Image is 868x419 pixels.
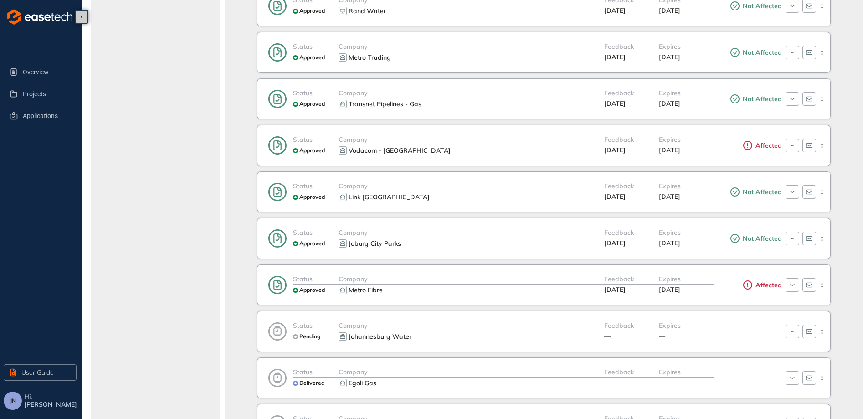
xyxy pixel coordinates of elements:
[740,95,782,103] span: Not Affected
[23,63,69,81] span: Overview
[753,281,782,289] span: Affected
[349,7,386,15] div: Rand Water
[740,49,782,57] span: Not Affected
[348,331,423,342] button: Johannesburg Water
[659,285,680,294] span: [DATE]
[293,135,313,144] span: Status
[740,235,782,243] span: Not Affected
[604,53,626,61] span: [DATE]
[348,5,423,16] button: Rand Water
[604,228,634,237] span: Feedback
[659,368,681,376] span: Expires
[659,275,681,283] span: Expires
[659,182,681,190] span: Expires
[604,275,634,283] span: Feedback
[299,194,325,200] span: Approved
[299,287,325,293] span: Approved
[349,333,411,341] div: Johannesburg Water
[4,392,22,410] button: JN
[349,193,421,201] div: Link [GEOGRAPHIC_DATA]
[299,333,320,340] span: Pending
[339,42,368,51] span: Company
[293,89,313,97] span: Status
[348,145,423,156] button: Vodacom - [GEOGRAPHIC_DATA]
[604,89,634,97] span: Feedback
[659,192,680,201] span: [DATE]
[604,332,611,340] span: —
[299,54,325,61] span: Approved
[299,147,325,154] span: Approved
[7,9,72,25] img: logo
[293,275,313,283] span: Status
[659,228,681,237] span: Expires
[659,321,681,330] span: Expires
[24,393,78,409] span: Hi, [PERSON_NAME]
[659,378,665,387] span: —
[299,240,325,247] span: Approved
[339,321,368,330] span: Company
[753,142,782,150] span: Affected
[293,228,313,237] span: Status
[659,89,681,97] span: Expires
[339,228,368,237] span: Company
[659,42,681,51] span: Expires
[293,368,313,376] span: Status
[348,285,423,295] button: Metro Fibre
[604,285,626,294] span: [DATE]
[348,378,423,388] button: Egoli Gas
[299,8,325,14] span: Approved
[349,147,421,155] div: Vodacom - [GEOGRAPHIC_DATA]
[659,6,680,15] span: [DATE]
[604,146,626,154] span: [DATE]
[659,53,680,61] span: [DATE]
[659,135,681,144] span: Expires
[299,101,325,107] span: Approved
[740,2,782,10] span: Not Affected
[604,368,634,376] span: Feedback
[604,135,634,144] span: Feedback
[299,380,324,386] span: Delivered
[339,135,368,144] span: Company
[348,98,423,109] button: Transnet Pipelines - Gas
[740,188,782,196] span: Not Affected
[604,321,634,330] span: Feedback
[348,191,423,202] button: Link [GEOGRAPHIC_DATA]
[604,192,626,201] span: [DATE]
[659,332,665,340] span: —
[339,275,368,283] span: Company
[604,378,611,387] span: —
[23,107,69,125] span: Applications
[659,99,680,108] span: [DATE]
[339,89,368,97] span: Company
[4,364,77,381] button: User Guide
[349,54,391,62] div: Metro Trading
[23,85,69,103] span: Projects
[348,238,423,249] button: Joburg City Parks
[21,367,54,378] span: User Guide
[293,182,313,190] span: Status
[349,240,401,248] div: Joburg City Parks
[349,100,421,108] div: Transnet Pipelines - Gas
[339,182,368,190] span: Company
[349,379,376,387] div: Egoli Gas
[339,368,368,376] span: Company
[293,321,313,330] span: Status
[659,239,680,247] span: [DATE]
[604,6,626,15] span: [DATE]
[604,99,626,108] span: [DATE]
[293,42,313,51] span: Status
[659,146,680,154] span: [DATE]
[10,398,16,404] span: JN
[349,286,383,294] div: Metro Fibre
[604,182,634,190] span: Feedback
[604,239,626,247] span: [DATE]
[348,52,423,63] button: Metro Trading
[604,42,634,51] span: Feedback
